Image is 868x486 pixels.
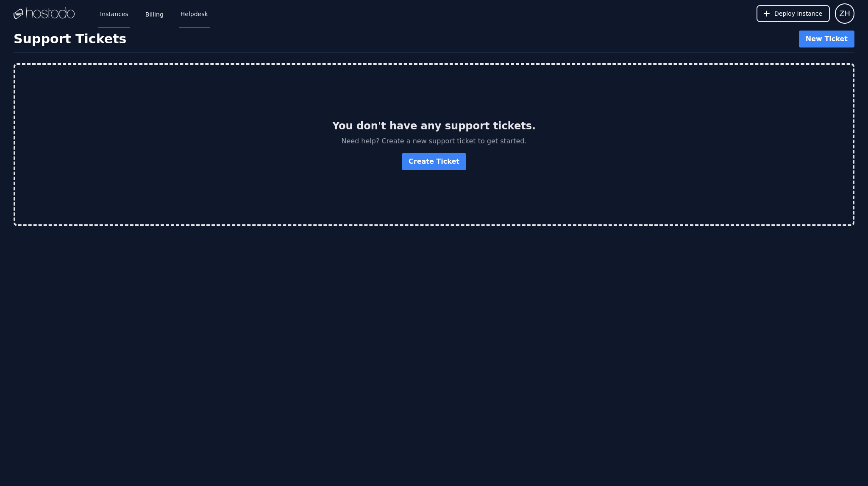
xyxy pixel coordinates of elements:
[402,153,466,170] button: Create Ticket
[835,3,854,24] button: User menu
[839,8,850,20] span: ZH
[341,136,526,146] p: Need help? Create a new support ticket to get started.
[14,31,126,47] h1: Support Tickets
[757,5,830,22] button: Deploy Instance
[332,119,536,133] h2: You don't have any support tickets.
[799,31,854,47] button: New Ticket
[774,9,822,18] span: Deploy Instance
[14,7,75,20] img: Logo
